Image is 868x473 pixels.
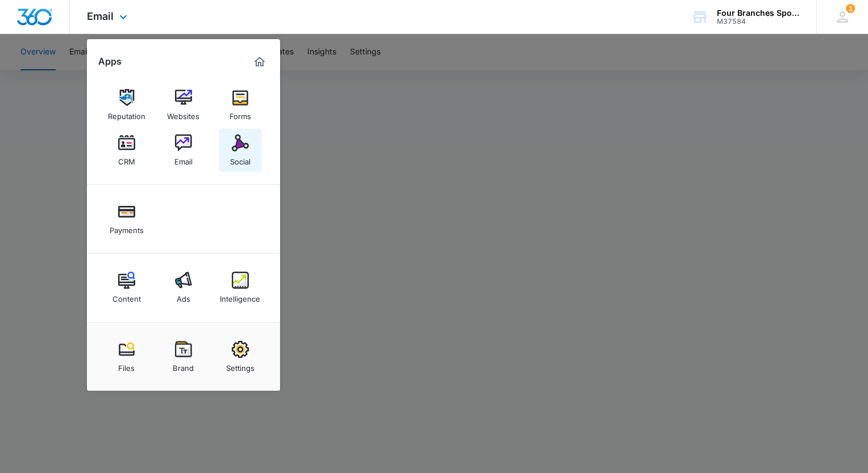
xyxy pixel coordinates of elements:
div: Intelligence [220,289,260,303]
div: Payments [110,220,144,235]
a: Content [105,266,148,309]
div: Websites [167,106,199,121]
div: Social [230,151,251,166]
div: Forms [229,106,251,121]
div: Brand [173,358,194,373]
div: account id [717,18,800,26]
span: 1 [846,4,855,13]
span: Email [87,10,114,22]
div: Content [112,289,141,303]
a: Payments [105,197,148,240]
a: Social [219,129,262,172]
a: Forms [219,83,262,126]
div: Email [174,151,193,166]
div: account name [717,9,800,18]
a: Email [162,129,205,172]
a: Settings [219,335,262,378]
div: notifications count [846,4,855,13]
a: CRM [105,129,148,172]
a: Websites [162,83,205,126]
a: Reputation [105,83,148,126]
a: Ads [162,266,205,309]
div: Ads [177,289,190,303]
a: Intelligence [219,266,262,309]
div: CRM [118,151,135,166]
div: Reputation [108,106,145,121]
h2: Apps [98,56,122,67]
div: Settings [226,358,254,373]
a: Brand [162,335,205,378]
div: Files [118,358,135,373]
a: Files [105,335,148,378]
a: Marketing 360® Dashboard [251,53,269,71]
